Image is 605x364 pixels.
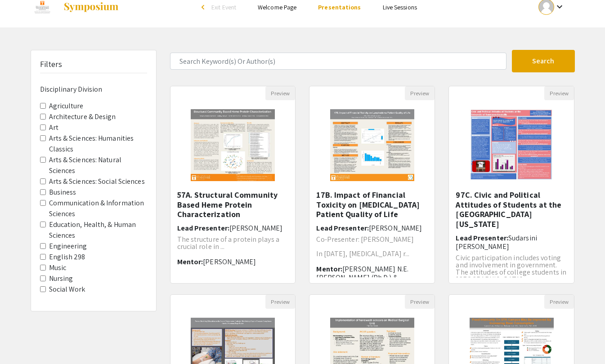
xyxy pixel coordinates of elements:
[383,3,417,11] a: Live Sessions
[229,223,282,233] span: [PERSON_NAME]
[316,264,408,291] span: [PERSON_NAME] N.E. [PERSON_NAME] (Ph.D.) & [PERSON_NAME] (M.D.)
[49,262,67,273] label: Music
[544,86,574,100] button: Preview
[49,219,147,241] label: Education, Health, & Human Sciences
[49,122,58,133] label: Art
[456,254,567,290] p: Civic participation includes voting and involvement in government. The attitudes of college stude...
[63,2,119,13] img: Symposium by ForagerOne
[544,295,574,309] button: Preview
[177,257,203,266] span: Mentor:
[554,1,565,12] mat-icon: Expand account dropdown
[456,234,567,251] h6: Lead Presenter:
[211,3,236,11] span: Exit Event
[170,53,506,70] input: Search Keyword(s) Or Author(s)
[448,86,574,284] div: Open Presentation <p>97C. Civic and Political Attitudes of Students at the University of Tennesse...
[316,264,342,274] span: Mentor:
[40,59,63,69] h5: Filters
[316,190,428,219] h5: 17B. Impact of Financial Toxicity on [MEDICAL_DATA] Patient Quality of Life
[203,257,256,266] span: [PERSON_NAME]
[202,4,207,10] div: arrow_back_ios
[49,176,145,187] label: Arts & Sciences: Social Sciences
[369,223,422,233] span: [PERSON_NAME]
[456,190,567,229] h5: 97C. Civic and Political Attitudes of Students at the [GEOGRAPHIC_DATA][US_STATE]
[170,86,296,284] div: Open Presentation <p>57A. Structural Community Based Heme Protein Characterization</p>
[405,295,435,309] button: Preview
[512,50,575,72] button: Search
[316,236,428,243] p: Co-Presenter: [PERSON_NAME]
[49,101,84,111] label: Agriculture
[461,100,563,190] img: <p>97C. Civic and Political Attitudes of Students at the University of Tennessee-Knoxville</p>
[40,85,147,93] h6: Disciplinary Division
[49,133,147,155] label: Arts & Sciences: Humanities Classics
[456,233,537,251] span: Sudarsini [PERSON_NAME]
[49,273,73,284] label: Nursing
[49,241,87,252] label: Engineering
[177,190,289,219] h5: 57A. Structural Community Based Heme Protein Characterization
[265,86,295,100] button: Preview
[258,3,296,11] a: Welcome Page
[177,235,279,251] span: The structure of a protein plays a crucial role in ...
[177,224,289,232] h6: Lead Presenter:
[49,198,147,219] label: Communication & Information Sciences
[49,187,76,198] label: Business
[7,324,38,357] iframe: Chat
[316,249,409,258] span: In [DATE], [MEDICAL_DATA] r...
[309,86,435,284] div: Open Presentation <p>17B. Impact of Financial Toxicity on Lymphedema Patient Quality of Life</p>
[316,224,428,232] h6: Lead Presenter:
[318,3,361,11] a: Presentations
[49,284,85,295] label: Social Work
[49,252,85,262] label: English 298
[265,295,295,309] button: Preview
[49,111,116,122] label: Architecture & Design
[405,86,435,100] button: Preview
[321,100,423,190] img: <p>17B. Impact of Financial Toxicity on Lymphedema Patient Quality of Life</p>
[182,100,284,190] img: <p>57A. Structural Community Based Heme Protein Characterization</p>
[49,155,147,176] label: Arts & Sciences: Natural Sciences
